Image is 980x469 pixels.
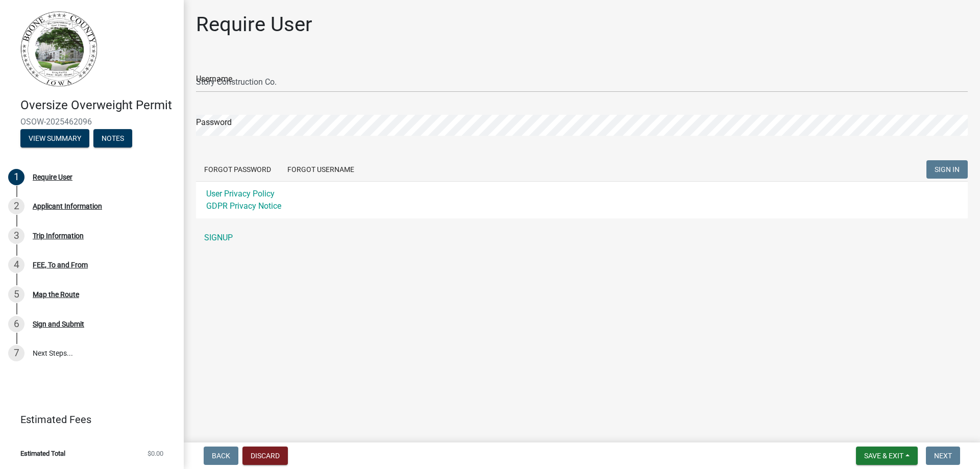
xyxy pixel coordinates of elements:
div: 1 [8,169,24,185]
div: 7 [8,345,24,361]
div: 5 [8,286,24,303]
button: Next [926,447,960,465]
span: Estimated Total [20,450,65,457]
span: Back [212,452,230,460]
h4: Oversize Overweight Permit [20,98,176,113]
span: Save & Exit [864,452,903,460]
span: OSOW-2025462096 [20,117,163,127]
div: 4 [8,257,24,273]
wm-modal-confirm: Notes [93,135,132,143]
div: 2 [8,198,24,214]
wm-modal-confirm: Summary [20,135,89,143]
span: SIGN IN [935,165,960,174]
button: Back [204,447,238,465]
button: Forgot Password [196,160,279,179]
div: Applicant Information [33,203,102,210]
div: Trip Information [33,232,84,239]
span: $0.00 [148,450,163,457]
img: Boone County, Iowa [20,11,98,87]
button: View Summary [20,129,89,147]
button: Notes [93,129,132,147]
button: Save & Exit [856,447,918,465]
div: Sign and Submit [33,320,84,328]
div: 3 [8,228,24,244]
h1: Require User [196,12,312,37]
button: Discard [242,447,288,465]
div: Require User [33,174,72,181]
div: 6 [8,316,24,332]
a: Estimated Fees [8,409,167,430]
div: Map the Route [33,291,79,298]
a: User Privacy Policy [206,189,275,199]
button: Forgot Username [279,160,362,179]
a: SIGNUP [196,228,968,248]
a: GDPR Privacy Notice [206,201,281,211]
div: FEE, To and From [33,261,88,268]
button: SIGN IN [926,160,968,179]
span: Next [934,452,952,460]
